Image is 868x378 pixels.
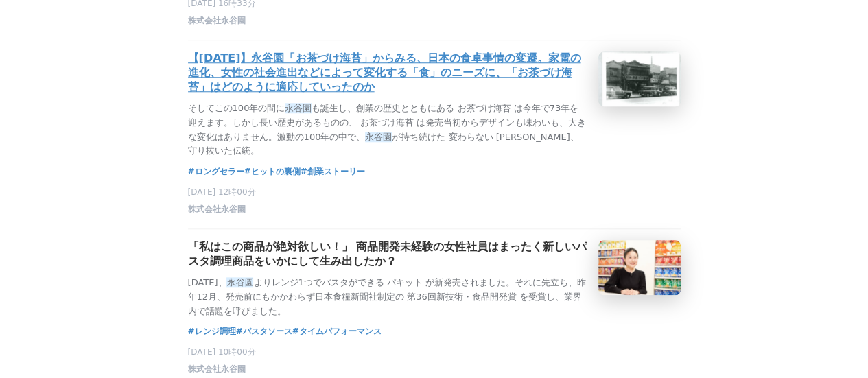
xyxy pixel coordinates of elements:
a: #創業ストーリー [301,165,365,178]
a: 「私はこの商品が絶対欲しい！」 商品開発未経験の女性社員はまったく新しいパスタ調理商品をいかにして生み出したか？[DATE]、永谷園よりレンジ1つでパスタができる パキット が新発売されました。... [188,240,681,318]
p: そしてこの100年の間に も誕生し、創業の歴史とともにある お茶づけ海苔 は今年で73年を迎えます。しかし長い歴史があるものの、 お茶づけ海苔 は発売当初からデザインも味わいも、大きな変化はあり... [188,102,587,158]
a: #ロングセラー [188,165,244,178]
a: #タイムパフォーマンス [292,324,382,338]
span: 株式会社永谷園 [188,15,246,27]
em: 永谷園 [365,132,392,142]
a: 株式会社永谷園 [188,19,246,29]
em: 永谷園 [226,277,253,287]
p: [DATE] 10時00分 [188,346,681,358]
a: 株式会社永谷園 [188,368,246,377]
em: 永谷園 [285,103,312,113]
p: [DATE] 12時00分 [188,187,681,198]
h3: 「私はこの商品が絶対欲しい！」 商品開発未経験の女性社員はまったく新しいパスタ調理商品をいかにして生み出したか？ [188,240,587,269]
a: #パスタソース [236,324,292,338]
a: 【[DATE]】永谷園「お茶づけ海苔」からみる、日本の食卓事情の変遷。家電の進化、女性の社会進出などによって変化する「食」のニーズに、「お茶づけ海苔」はどのように適応していったのかそしてこの10... [188,51,681,158]
span: 株式会社永谷園 [188,204,246,215]
a: 株式会社永谷園 [188,208,246,217]
span: 株式会社永谷園 [188,364,246,375]
p: [DATE]、 よりレンジ1つでパスタができる パキット が新発売されました。それに先立ち、昨年12月、発売前にもかかわらず日本食糧新聞社制定の 第36回新技術・食品開発賞 を受賞し、業界内で話... [188,276,587,318]
a: #レンジ調理 [188,324,236,338]
h3: 【[DATE]】永谷園「お茶づけ海苔」からみる、日本の食卓事情の変遷。家電の進化、女性の社会進出などによって変化する「食」のニーズに、「お茶づけ海苔」はどのように適応していったのか [188,51,587,95]
a: #ヒットの裏側 [244,165,301,178]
